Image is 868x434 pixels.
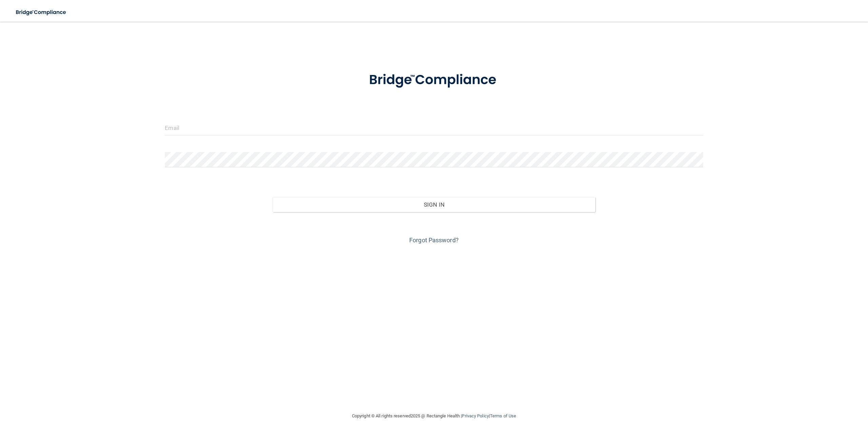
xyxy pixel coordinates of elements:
[355,62,513,98] img: bridge_compliance_login_screen.278c3ca4.svg
[310,405,558,427] div: Copyright © All rights reserved 2025 @ Rectangle Health | |
[273,197,595,212] button: Sign In
[409,237,459,244] a: Forgot Password?
[10,5,73,19] img: bridge_compliance_login_screen.278c3ca4.svg
[462,413,489,418] a: Privacy Policy
[165,120,703,135] input: Email
[490,413,516,418] a: Terms of Use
